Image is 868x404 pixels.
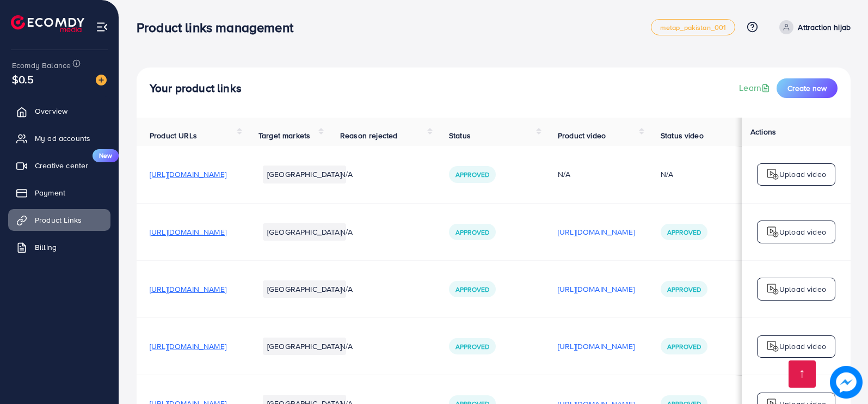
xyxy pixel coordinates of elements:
[93,149,119,162] span: New
[35,106,67,117] span: Overview
[263,166,346,183] li: [GEOGRAPHIC_DATA]
[766,340,779,353] img: logo
[750,126,776,137] span: Actions
[558,130,606,141] span: Product video
[558,340,635,353] p: [URL][DOMAIN_NAME]
[263,223,346,241] li: [GEOGRAPHIC_DATA]
[340,227,353,237] span: N/A
[96,75,107,85] img: image
[150,130,197,141] span: Product URLs
[150,284,226,295] span: [URL][DOMAIN_NAME]
[8,155,110,176] a: Creative centerNew
[263,280,346,298] li: [GEOGRAPHIC_DATA]
[739,82,772,94] a: Learn
[798,21,851,34] p: Attraction hijab
[661,130,704,141] span: Status video
[35,242,57,253] span: Billing
[12,71,34,87] span: $0.5
[661,169,673,180] div: N/A
[766,283,779,296] img: logo
[258,130,310,141] span: Target markets
[779,283,826,296] p: Upload video
[660,24,727,31] span: metap_pakistan_001
[11,15,84,32] img: logo
[455,228,489,237] span: Approved
[263,338,346,355] li: [GEOGRAPHIC_DATA]
[96,21,108,33] img: menu
[830,366,863,399] img: image
[137,20,302,35] h3: Product links management
[8,127,110,149] a: My ad accounts
[455,170,489,179] span: Approved
[558,225,635,238] p: [URL][DOMAIN_NAME]
[150,169,226,180] span: [URL][DOMAIN_NAME]
[777,78,838,98] button: Create new
[558,283,635,296] p: [URL][DOMAIN_NAME]
[779,168,826,181] p: Upload video
[8,236,110,258] a: Billing
[340,169,353,180] span: N/A
[8,182,110,204] a: Payment
[667,342,701,351] span: Approved
[775,20,851,34] a: Attraction hijab
[651,19,736,35] a: metap_pakistan_001
[340,341,353,352] span: N/A
[449,130,471,141] span: Status
[35,133,90,144] span: My ad accounts
[779,225,826,238] p: Upload video
[8,100,110,122] a: Overview
[766,225,779,238] img: logo
[150,82,242,95] h4: Your product links
[340,130,397,141] span: Reason rejected
[35,215,82,225] span: Product Links
[150,341,226,352] span: [URL][DOMAIN_NAME]
[35,187,65,198] span: Payment
[455,285,489,294] span: Approved
[766,168,779,181] img: logo
[558,169,635,180] div: N/A
[667,285,701,294] span: Approved
[35,160,88,171] span: Creative center
[150,227,226,237] span: [URL][DOMAIN_NAME]
[779,340,826,353] p: Upload video
[340,284,353,295] span: N/A
[787,83,827,94] span: Create new
[455,342,489,351] span: Approved
[667,228,701,237] span: Approved
[12,60,71,71] span: Ecomdy Balance
[8,209,110,231] a: Product Links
